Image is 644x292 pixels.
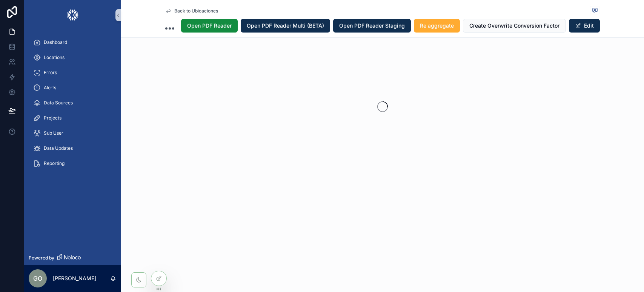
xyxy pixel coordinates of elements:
span: Reporting [44,160,65,166]
span: Back to Ubicaciones [174,8,218,14]
span: Open PDF Reader Multi (BETA) [247,22,324,30]
span: Data Sources [44,100,73,106]
a: Sub User [29,126,116,140]
img: App logo [66,9,79,21]
button: Create Overwrite Conversion Factor [463,19,566,33]
span: Dashboard [44,39,67,45]
button: Edit [569,19,600,33]
span: Errors [44,70,57,76]
span: Sub User [44,130,63,136]
a: Projects [29,111,116,125]
span: Open PDF Reader [187,22,232,30]
span: Projects [44,115,61,121]
p: [PERSON_NAME] [53,275,96,282]
span: GO [33,274,42,283]
span: Data Updates [44,145,73,151]
span: Create Overwrite Conversion Factor [469,22,559,30]
button: Re aggregate [414,19,460,33]
a: Locations [29,51,116,64]
span: Locations [44,54,65,61]
span: Open PDF Reader Staging [339,22,405,30]
a: Dashboard [29,36,116,49]
a: Data Updates [29,141,116,155]
span: Re aggregate [420,22,454,30]
a: Reporting [29,157,116,170]
a: Powered by [24,251,121,265]
a: Errors [29,66,116,79]
a: Back to Ubicaciones [165,8,218,14]
a: Alerts [29,81,116,95]
span: Powered by [29,255,54,261]
span: Alerts [44,85,56,91]
a: Data Sources [29,96,116,110]
div: scrollable content [24,30,121,180]
button: Open PDF Reader Multi (BETA) [241,19,330,33]
button: Open PDF Reader Staging [333,19,411,33]
button: Open PDF Reader [181,19,238,33]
